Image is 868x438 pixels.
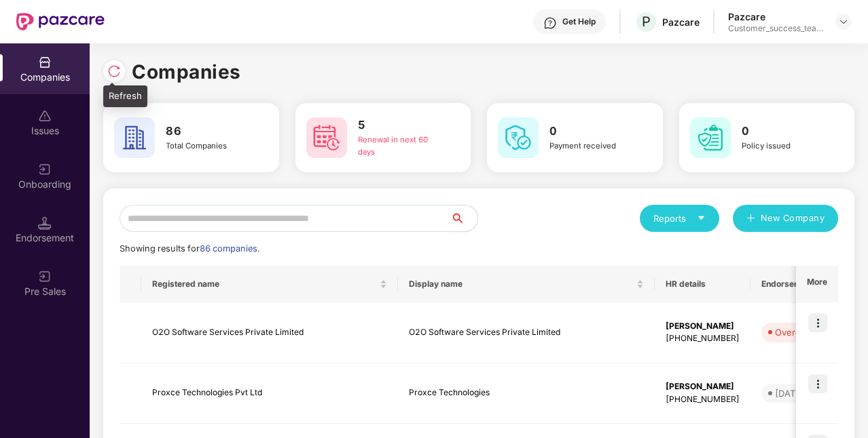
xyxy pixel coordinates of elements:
[450,213,477,224] span: search
[655,266,751,302] th: HR details
[38,216,52,230] img: svg+xml;base64,PHN2ZyB3aWR0aD0iMTQuNSIgaGVpZ2h0PSIxNC41IiB2aWV3Qm94PSIwIDAgMTYgMTYiIGZpbGw9Im5vbm...
[775,325,843,339] div: Overdue - 197d
[398,363,655,424] td: Proxce Technologies
[642,14,651,30] span: P
[549,123,634,140] h3: 0
[398,266,655,302] th: Display name
[152,279,377,290] span: Registered name
[666,332,740,345] div: [PHONE_NUMBER]
[38,109,52,123] img: svg+xml;base64,PHN2ZyBpZD0iSXNzdWVzX2Rpc2FibGVkIiB4bWxucz0iaHR0cDovL3d3dy53My5vcmcvMjAwMC9zdmciIH...
[141,363,398,424] td: Proxce Technologies Pvt Ltd
[409,279,634,290] span: Display name
[498,117,539,158] img: svg+xml;base64,PHN2ZyB4bWxucz0iaHR0cDovL3d3dy53My5vcmcvMjAwMC9zdmciIHdpZHRoPSI2MCIgaGVpZ2h0PSI2MC...
[38,163,52,176] img: svg+xml;base64,PHN2ZyB3aWR0aD0iMjAiIGhlaWdodD0iMjAiIHZpZXdCb3g9IjAgMCAyMCAyMCIgZmlsbD0ibm9uZSIgeG...
[132,57,241,87] h1: Companies
[549,140,634,153] div: Payment received
[16,13,105,31] img: New Pazcare Logo
[662,16,700,28] div: Pazcare
[107,64,121,78] img: svg+xml;base64,PHN2ZyBpZD0iUmVsb2FkLTMyeDMyIiB4bWxucz0iaHR0cDovL3d3dy53My5vcmcvMjAwMC9zdmciIHdpZH...
[666,320,740,333] div: [PERSON_NAME]
[728,23,823,34] div: Customer_success_team_lead
[114,117,155,158] img: svg+xml;base64,PHN2ZyB4bWxucz0iaHR0cDovL3d3dy53My5vcmcvMjAwMC9zdmciIHdpZHRoPSI2MCIgaGVpZ2h0PSI2MC...
[141,302,398,363] td: O2O Software Services Private Limited
[543,16,557,30] img: svg+xml;base64,PHN2ZyBpZD0iSGVscC0zMngzMiIgeG1sbnM9Imh0dHA6Ly93d3cudzMub3JnLzIwMDAvc3ZnIiB3aWR0aD...
[666,380,740,393] div: [PERSON_NAME]
[666,393,740,406] div: [PHONE_NUMBER]
[742,123,827,140] h3: 0
[38,270,52,283] img: svg+xml;base64,PHN2ZyB3aWR0aD0iMjAiIGhlaWdodD0iMjAiIHZpZXdCb3g9IjAgMCAyMCAyMCIgZmlsbD0ibm9uZSIgeG...
[398,302,655,363] td: O2O Software Services Private Limited
[358,134,443,159] div: Renewal in next 60 days
[120,243,259,254] span: Showing results for
[358,117,443,134] h3: 5
[697,214,706,222] span: caret-down
[742,140,827,153] div: Policy issued
[166,140,251,153] div: Total Companies
[761,279,839,290] span: Endorsements
[562,16,596,27] div: Get Help
[746,214,755,224] span: plus
[728,10,823,23] div: Pazcare
[761,212,825,225] span: New Company
[450,205,478,232] button: search
[38,56,52,69] img: svg+xml;base64,PHN2ZyBpZD0iQ29tcGFuaWVzIiB4bWxucz0iaHR0cDovL3d3dy53My5vcmcvMjAwMC9zdmciIHdpZHRoPS...
[306,117,347,158] img: svg+xml;base64,PHN2ZyB4bWxucz0iaHR0cDovL3d3dy53My5vcmcvMjAwMC9zdmciIHdpZHRoPSI2MCIgaGVpZ2h0PSI2MC...
[733,205,838,232] button: plusNew Company
[653,212,706,225] div: Reports
[141,266,398,302] th: Registered name
[166,123,251,140] h3: 86
[796,266,838,302] th: More
[200,243,259,254] span: 86 companies.
[103,85,147,107] div: Refresh
[690,117,731,158] img: svg+xml;base64,PHN2ZyB4bWxucz0iaHR0cDovL3d3dy53My5vcmcvMjAwMC9zdmciIHdpZHRoPSI2MCIgaGVpZ2h0PSI2MC...
[775,386,804,400] div: [DATE]
[838,16,849,27] img: svg+xml;base64,PHN2ZyBpZD0iRHJvcGRvd24tMzJ4MzIiIHhtbG5zPSJodHRwOi8vd3d3LnczLm9yZy8yMDAwL3N2ZyIgd2...
[808,374,827,393] img: icon
[808,313,827,332] img: icon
